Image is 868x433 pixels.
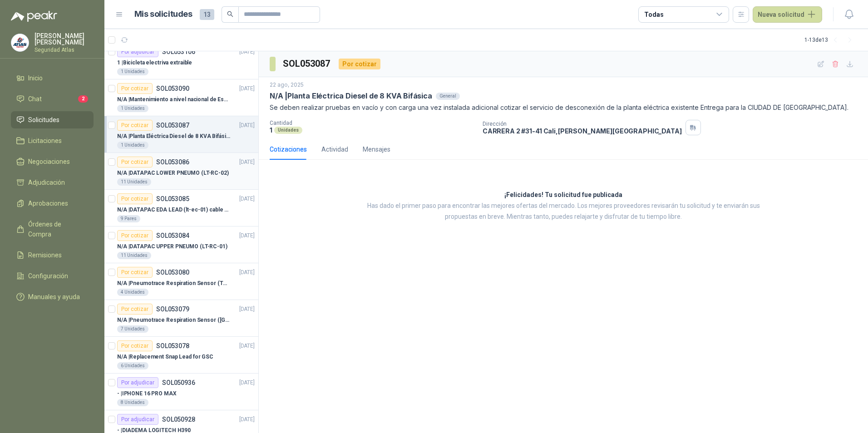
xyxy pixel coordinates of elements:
span: Licitaciones [28,136,62,146]
div: 11 Unidades [117,252,151,259]
p: 1 | Bicicleta electriva extraible [117,59,192,67]
a: Licitaciones [11,132,94,149]
a: Chat2 [11,90,94,108]
a: Configuración [11,267,94,285]
p: [DATE] [239,158,255,167]
a: Por cotizarSOL053084[DATE] N/A |DATAPAC UPPER PNEUMO (LT-RC-01)11 Unidades [104,226,258,263]
span: Remisiones [28,250,62,260]
a: Por cotizarSOL053079[DATE] N/A |Pneumotrace Respiration Sensor ([GEOGRAPHIC_DATA])7 Unidades [104,300,258,337]
p: CARRERA 2 #31-41 Cali , [PERSON_NAME][GEOGRAPHIC_DATA] [483,127,682,135]
a: Negociaciones [11,153,94,170]
div: Por cotizar [117,83,153,94]
div: Actividad [321,144,348,154]
p: N/A | Pneumotrace Respiration Sensor ([GEOGRAPHIC_DATA]) [117,316,230,325]
p: SOL050928 [162,416,195,423]
a: Por cotizarSOL053090[DATE] N/A |Mantenimiento a nivel nacional de Esclusas de Seguridad1 Unidades [104,79,258,116]
p: N/A | DATAPAC EDA LEAD (lt-ec-01) cable + placa [117,206,230,214]
p: SOL053106 [162,49,195,55]
a: Por cotizarSOL053085[DATE] N/A |DATAPAC EDA LEAD (lt-ec-01) cable + placa9 Pares [104,190,258,226]
span: Órdenes de Compra [28,219,85,239]
p: SOL053085 [156,196,189,202]
span: Solicitudes [28,115,59,125]
p: Has dado el primer paso para encontrar las mejores ofertas del mercado. Los mejores proveedores r... [355,201,772,222]
p: N/A | Pneumotrace Respiration Sensor (THOR) [117,279,230,288]
p: Cantidad [270,120,475,126]
p: N/A | Planta Eléctrica Diesel de 8 KVA Bifásica [117,132,230,141]
a: Solicitudes [11,111,94,128]
p: [DATE] [239,342,255,350]
p: [DATE] [239,305,255,314]
p: N/A | DATAPAC UPPER PNEUMO (LT-RC-01) [117,242,227,251]
p: N/A | Replacement Snap Lead for GSC [117,353,213,361]
div: 6 Unidades [117,362,148,369]
span: Adjudicación [28,177,65,187]
div: Por cotizar [117,120,153,131]
p: SOL053080 [156,269,189,276]
a: Adjudicación [11,174,94,191]
a: Por adjudicarSOL053106[DATE] 1 |Bicicleta electriva extraible1 Unidades [104,43,258,79]
p: SOL053084 [156,232,189,239]
p: 22 ago, 2025 [270,81,304,89]
span: Manuales y ayuda [28,292,80,302]
span: search [227,11,233,17]
span: Negociaciones [28,157,70,167]
p: Dirección [483,121,682,127]
a: Inicio [11,69,94,87]
p: [DATE] [239,121,255,130]
div: 1 - 13 de 13 [804,33,857,47]
img: Company Logo [11,34,29,51]
a: Aprobaciones [11,195,94,212]
p: [DATE] [239,84,255,93]
p: N/A | Mantenimiento a nivel nacional de Esclusas de Seguridad [117,95,230,104]
div: Por cotizar [339,59,380,69]
div: 1 Unidades [117,68,148,75]
span: Chat [28,94,42,104]
img: Logo peakr [11,11,57,22]
div: Por cotizar [117,340,153,351]
a: Por cotizarSOL053078[DATE] N/A |Replacement Snap Lead for GSC6 Unidades [104,337,258,374]
div: Mensajes [363,144,390,154]
div: Unidades [274,127,302,134]
div: Por adjudicar [117,46,158,57]
a: Por cotizarSOL053086[DATE] N/A |DATAPAC LOWER PNEUMO (LT-RC-02)11 Unidades [104,153,258,190]
p: [DATE] [239,48,255,56]
div: 1 Unidades [117,142,148,149]
p: SOL050936 [162,379,195,386]
p: Se deben realizar pruebas en vacío y con carga una vez instalada adicional cotizar el servicio de... [270,103,857,113]
p: SOL053079 [156,306,189,312]
p: [DATE] [239,195,255,203]
a: Por cotizarSOL053080[DATE] N/A |Pneumotrace Respiration Sensor (THOR)4 Unidades [104,263,258,300]
div: Por cotizar [117,230,153,241]
p: SOL053090 [156,85,189,92]
p: [PERSON_NAME] [PERSON_NAME] [35,33,94,45]
span: Inicio [28,73,43,83]
div: Por cotizar [117,193,153,204]
div: 7 Unidades [117,325,148,333]
div: 1 Unidades [117,105,148,112]
p: [DATE] [239,415,255,424]
div: Por cotizar [117,157,153,167]
p: [DATE] [239,379,255,387]
div: 9 Pares [117,215,140,222]
span: 2 [78,95,88,103]
a: Órdenes de Compra [11,216,94,243]
div: Por cotizar [117,267,153,278]
div: General [436,93,460,100]
p: 1 [270,126,272,134]
a: Por cotizarSOL053087[DATE] N/A |Planta Eléctrica Diesel de 8 KVA Bifásica1 Unidades [104,116,258,153]
p: [DATE] [239,268,255,277]
span: 13 [200,9,214,20]
p: SOL053087 [156,122,189,128]
p: - | IPHONE 16 PRO MAX [117,389,177,398]
p: SOL053086 [156,159,189,165]
a: Manuales y ayuda [11,288,94,305]
div: Por adjudicar [117,377,158,388]
p: N/A | DATAPAC LOWER PNEUMO (LT-RC-02) [117,169,229,177]
span: Configuración [28,271,68,281]
div: Por cotizar [117,304,153,315]
p: N/A | Planta Eléctrica Diesel de 8 KVA Bifásica [270,91,432,101]
div: Cotizaciones [270,144,307,154]
p: SOL053078 [156,343,189,349]
a: Remisiones [11,246,94,264]
p: [DATE] [239,231,255,240]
